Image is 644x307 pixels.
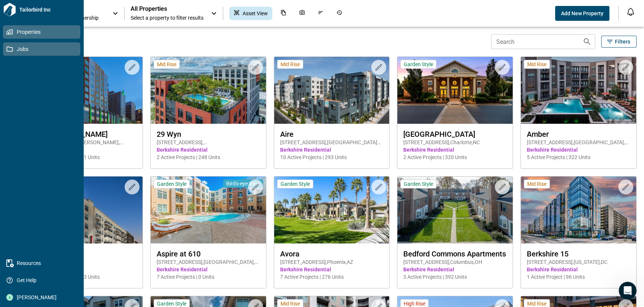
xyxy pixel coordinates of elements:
[13,277,73,284] span: Get Help
[527,61,547,68] span: Mid Rise
[403,273,507,281] span: 3 Active Projects | 392 Units
[281,300,300,307] span: Mid Rise
[527,139,630,146] span: [STREET_ADDRESS] , [GEOGRAPHIC_DATA] , [GEOGRAPHIC_DATA]
[280,139,384,146] span: [STREET_ADDRESS] , [GEOGRAPHIC_DATA][PERSON_NAME] , CA
[527,146,630,153] span: Berkshire Residential
[13,45,73,53] span: Jobs
[295,7,310,20] div: Photos
[403,130,507,139] span: [GEOGRAPHIC_DATA]
[281,181,310,187] span: Garden Style
[33,146,137,153] span: Berkshire Residential
[403,266,507,273] span: Berkshire Residential
[280,249,384,258] span: Avora
[131,14,204,22] span: Select a property to filter results
[521,57,636,124] img: property-asset
[404,300,425,307] span: High Rise
[403,249,507,258] span: Bedford Commons Apartments
[157,300,186,307] span: Garden Style
[157,266,260,273] span: Berkshire Residential
[157,258,260,266] span: [STREET_ADDRESS] , [GEOGRAPHIC_DATA] , [GEOGRAPHIC_DATA]
[27,57,142,124] img: property-asset
[527,249,630,258] span: Berkshire 15
[404,181,433,187] span: Garden Style
[397,57,513,124] img: property-asset
[404,61,433,68] span: Garden Style
[527,273,630,281] span: 1 Active Project | 96 Units
[274,177,390,243] img: property-asset
[13,28,73,36] span: Properties
[403,146,507,153] span: Berkshire Residential
[33,266,137,273] span: Berkshire Residential
[280,273,384,281] span: 7 Active Projects | 276 Units
[280,258,384,266] span: [STREET_ADDRESS] , Phoenix , AZ
[33,139,137,146] span: [STREET_ADDRESS][PERSON_NAME] , [GEOGRAPHIC_DATA] , CO
[527,300,547,307] span: Mid Rise
[521,177,636,243] img: property-asset
[33,249,137,258] span: Artisan on 18th
[16,6,80,13] span: Tailorbird Inc
[332,7,347,20] div: Job History
[13,259,73,267] span: Resources
[403,153,507,161] span: 2 Active Projects | 320 Units
[580,34,595,49] button: Search properties
[243,10,268,17] span: Asset View
[157,153,260,161] span: 2 Active Projects | 248 Units
[33,130,137,139] span: 2020 [PERSON_NAME]
[151,177,266,243] img: property-asset
[601,36,637,48] button: Filters
[157,146,260,153] span: Berkshire Residential
[226,180,260,187] span: Bird's-eye View
[33,153,137,161] span: 10 Active Projects | 231 Units
[280,153,384,161] span: 10 Active Projects | 293 Units
[27,177,142,243] img: property-asset
[157,130,260,139] span: 29 Wyn
[276,7,291,20] div: Documents
[151,57,266,124] img: property-asset
[3,42,80,56] a: Jobs
[527,181,547,187] span: Mid Rise
[619,282,637,300] iframe: Intercom live chat
[157,273,260,281] span: 7 Active Projects | 0 Units
[527,153,630,161] span: 5 Active Projects | 322 Units
[527,130,630,139] span: Amber
[561,10,603,17] span: Add New Property
[157,181,186,187] span: Garden Style
[3,25,80,39] a: Properties
[157,249,260,258] span: Aspire at 610
[280,146,384,153] span: Berkshire Residential
[13,294,73,301] span: [PERSON_NAME]
[615,38,630,45] span: Filters
[625,6,637,18] button: Open notification feed
[397,177,513,243] img: property-asset
[527,258,630,266] span: [STREET_ADDRESS] , [US_STATE] , DC
[33,273,137,281] span: 10 Active Projects | 153 Units
[527,266,630,273] span: Berkshire Residential
[403,258,507,266] span: [STREET_ADDRESS] , Columbus , OH
[403,139,507,146] span: [STREET_ADDRESS] , Charlotte , NC
[274,57,390,124] img: property-asset
[281,61,300,68] span: Mid Rise
[555,6,609,21] button: Add New Property
[27,38,488,45] span: 124 Properties
[280,130,384,139] span: Aire
[33,258,137,266] span: [STREET_ADDRESS] , [GEOGRAPHIC_DATA] , TN
[131,5,204,13] span: All Properties
[157,139,260,146] span: [STREET_ADDRESS] , [GEOGRAPHIC_DATA] , FL
[229,7,272,20] div: Asset View
[157,61,176,68] span: Mid Rise
[313,7,328,20] div: Issues & Info
[280,266,384,273] span: Berkshire Residential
